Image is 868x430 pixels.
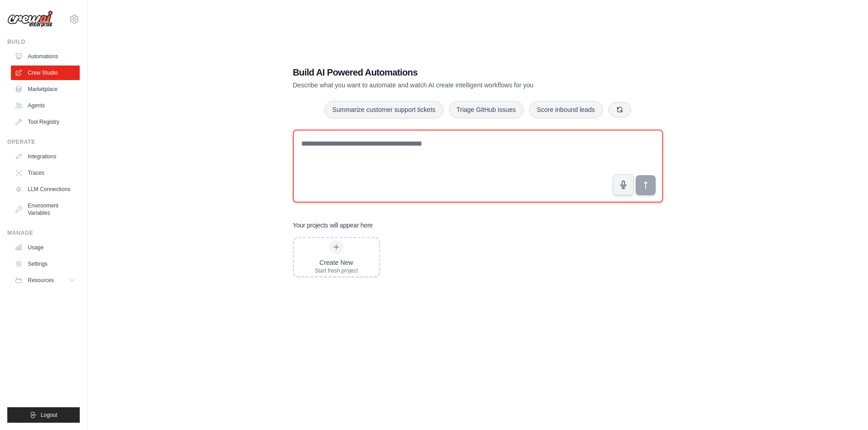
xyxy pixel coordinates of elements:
button: Click to speak your automation idea [613,174,634,195]
div: 채팅 위젯 [822,386,868,430]
a: Tool Registry [11,115,80,129]
a: Usage [11,240,80,255]
a: Agents [11,98,80,113]
button: Get new suggestions [608,102,631,117]
span: Resources [28,277,54,284]
h1: Build AI Powered Automations [293,66,599,79]
div: Build [7,38,80,46]
div: Operate [7,138,80,146]
div: Create New [315,258,358,267]
a: Marketplace [11,82,80,96]
button: Score inbound leads [529,101,603,118]
p: Describe what you want to automate and watch AI create intelligent workflows for you [293,81,599,90]
a: Traces [11,166,80,180]
a: Automations [11,49,80,64]
a: Crew Studio [11,66,80,80]
a: Environment Variables [11,198,80,220]
button: Summarize customer support tickets [324,101,443,118]
iframe: Chat Widget [822,386,868,430]
span: Logout [41,411,57,419]
button: Triage GitHub issues [449,101,524,118]
div: Manage [7,229,80,237]
h3: Your projects will appear here [293,221,373,230]
a: Settings [11,257,80,271]
button: Logout [7,407,80,423]
a: Integrations [11,149,80,164]
div: Start fresh project [315,267,358,274]
img: Logo [7,10,53,28]
button: Resources [11,273,80,288]
a: LLM Connections [11,182,80,197]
